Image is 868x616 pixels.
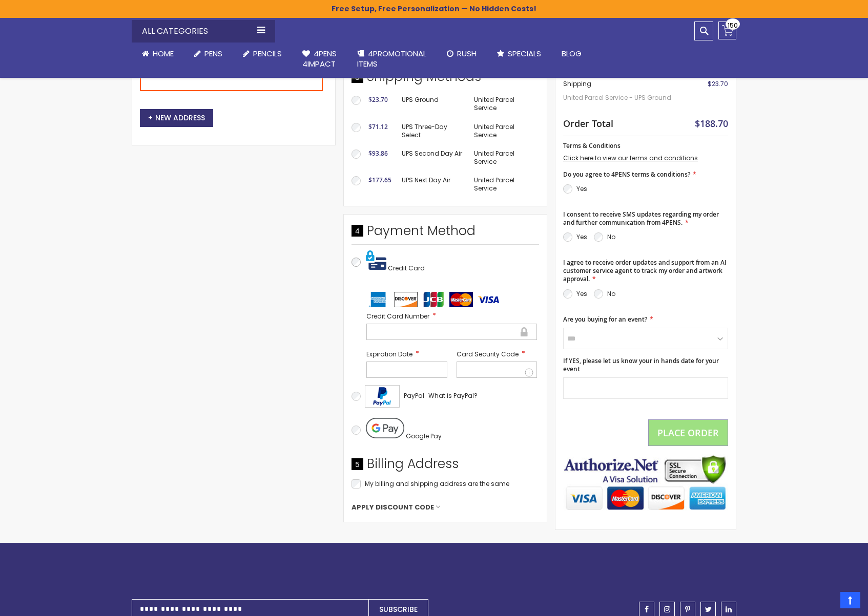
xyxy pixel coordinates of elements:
[397,144,469,171] td: UPS Second Day Air
[406,432,442,440] span: Google Pay
[352,222,539,245] div: Payment Method
[576,232,587,241] label: Yes
[563,89,677,107] span: United Parcel Service - UPS Ground
[422,292,445,307] img: jcb
[563,116,613,130] strong: Order Total
[365,385,400,408] img: Acceptance Mark
[368,176,391,184] span: $177.65
[132,20,275,43] div: All Categories
[357,48,426,69] span: 4PROMOTIONAL ITEMS
[428,391,478,400] span: What is PayPal?
[457,48,477,59] span: Rush
[563,258,727,283] span: I agree to receive order updates and support from an AI customer service agent to track my order ...
[368,95,388,104] span: $23.70
[607,289,615,298] label: No
[783,588,868,616] iframe: Google Customer Reviews
[292,43,347,76] a: 4Pens4impact
[366,311,537,321] label: Credit Card Number
[365,479,509,488] span: My billing and shipping address are the same
[352,503,434,512] span: Apply Discount Code
[551,43,592,65] a: Blog
[469,171,539,198] td: United Parcel Service
[366,349,447,359] label: Expiration Date
[718,22,736,39] a: 150
[132,43,184,65] a: Home
[394,292,418,307] img: discover
[352,68,539,91] div: Shipping Methods
[449,292,473,307] img: mastercard
[695,117,728,130] span: $188.70
[562,48,582,59] span: Blog
[397,118,469,144] td: UPS Three-Day Select
[469,118,539,144] td: United Parcel Service
[520,326,529,338] div: Secure transaction
[708,79,728,88] span: $23.70
[563,315,647,324] span: Are you buying for an event?
[366,250,386,270] img: Pay with credit card
[576,289,587,298] label: Yes
[437,43,487,65] a: Rush
[705,606,712,613] span: twitter
[645,606,649,613] span: facebook
[428,390,478,402] a: What is PayPal?
[366,418,404,438] img: Pay with Google Pay
[388,264,425,272] span: Credit Card
[233,43,292,65] a: Pencils
[140,109,213,127] button: New Address
[563,154,698,162] a: Click here to view our terms and conditions
[352,455,539,478] div: Billing Address
[563,210,719,227] span: I consent to receive SMS updates regarding my order and further communication from 4PENS.
[726,606,732,613] span: linkedin
[397,91,469,117] td: UPS Ground
[607,232,615,241] label: No
[728,20,738,30] span: 150
[487,43,551,65] a: Specials
[153,48,174,59] span: Home
[184,43,233,65] a: Pens
[563,79,591,88] span: Shipping
[457,349,538,359] label: Card Security Code
[148,113,205,123] span: New Address
[397,171,469,198] td: UPS Next Day Air
[563,141,621,150] span: Terms & Conditions
[664,606,670,613] span: instagram
[368,149,388,158] span: $93.86
[366,292,390,307] img: amex
[379,604,418,614] span: Subscribe
[469,144,539,171] td: United Parcel Service
[253,48,282,59] span: Pencils
[302,48,337,69] span: 4Pens 4impact
[576,184,587,193] label: Yes
[508,48,541,59] span: Specials
[204,48,222,59] span: Pens
[469,91,539,117] td: United Parcel Service
[347,43,437,76] a: 4PROMOTIONALITEMS
[368,122,388,131] span: $71.12
[477,292,501,307] img: visa
[404,391,424,400] span: PayPal
[563,356,719,373] span: If YES, please let us know your in hands date for your event
[563,170,690,179] span: Do you agree to 4PENS terms & conditions?
[685,606,690,613] span: pinterest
